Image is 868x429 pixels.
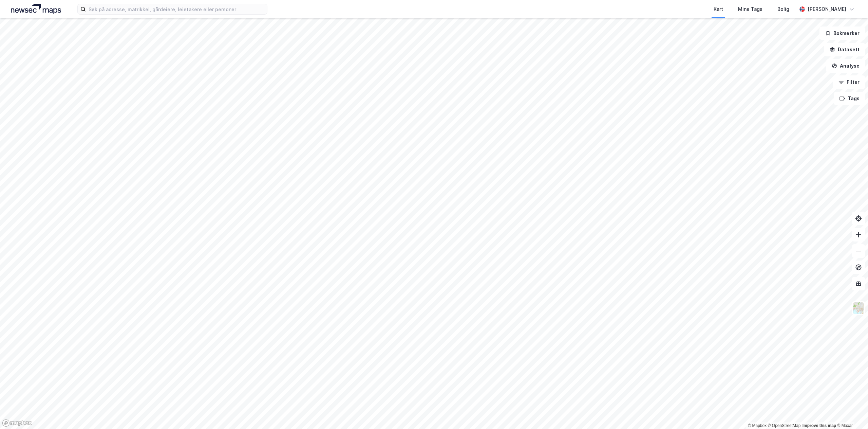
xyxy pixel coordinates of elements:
img: logo.a4113a55bc3d86da70a041830d287a7e.svg [11,4,61,14]
div: Bolig [777,5,789,13]
button: Tags [834,92,865,105]
div: Kart [714,5,723,13]
button: Analyse [826,59,865,73]
iframe: Chat Widget [834,396,868,429]
a: OpenStreetMap [768,423,801,428]
button: Datasett [824,43,865,56]
a: Mapbox homepage [2,419,32,427]
div: Mine Tags [738,5,762,13]
input: Søk på adresse, matrikkel, gårdeiere, leietakere eller personer [86,4,267,14]
a: Improve this map [803,423,836,428]
a: Mapbox [748,423,767,428]
button: Filter [833,75,865,89]
button: Bokmerker [819,26,865,40]
div: [PERSON_NAME] [808,5,846,13]
img: Z [852,302,865,315]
